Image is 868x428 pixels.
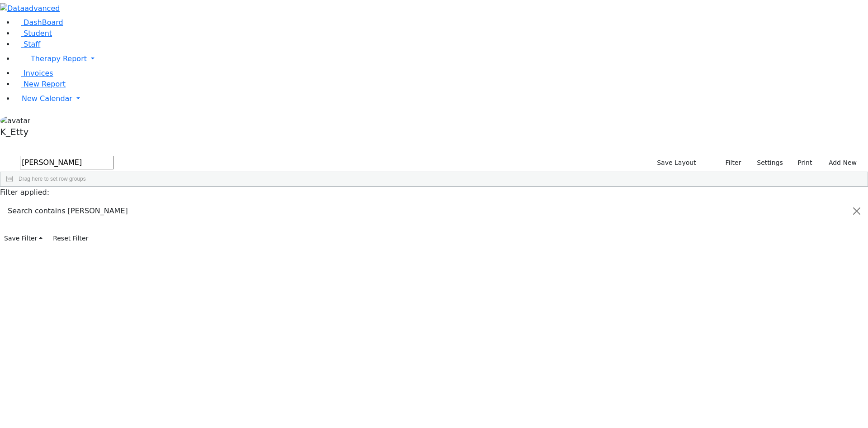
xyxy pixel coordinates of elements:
span: Student [24,29,52,38]
button: Add New [820,156,861,170]
button: Print [787,156,816,170]
a: Invoices [14,69,53,77]
span: Staff [24,40,40,48]
button: Settings [745,156,787,170]
span: Drag here to set row groups [19,176,86,182]
span: Therapy Report [31,54,87,63]
a: Therapy Report [14,50,868,68]
span: New Report [24,80,66,88]
span: Invoices [24,69,53,77]
span: DashBoard [24,18,63,27]
button: Save Layout [653,156,700,170]
a: Staff [14,40,40,48]
input: Search [20,156,114,169]
span: New Calendar [22,94,72,103]
a: New Calendar [14,90,868,108]
a: Student [14,29,52,38]
a: DashBoard [14,18,63,27]
button: Reset Filter [49,231,92,245]
button: Filter [714,156,745,170]
a: New Report [14,80,66,88]
button: Close [846,198,868,224]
